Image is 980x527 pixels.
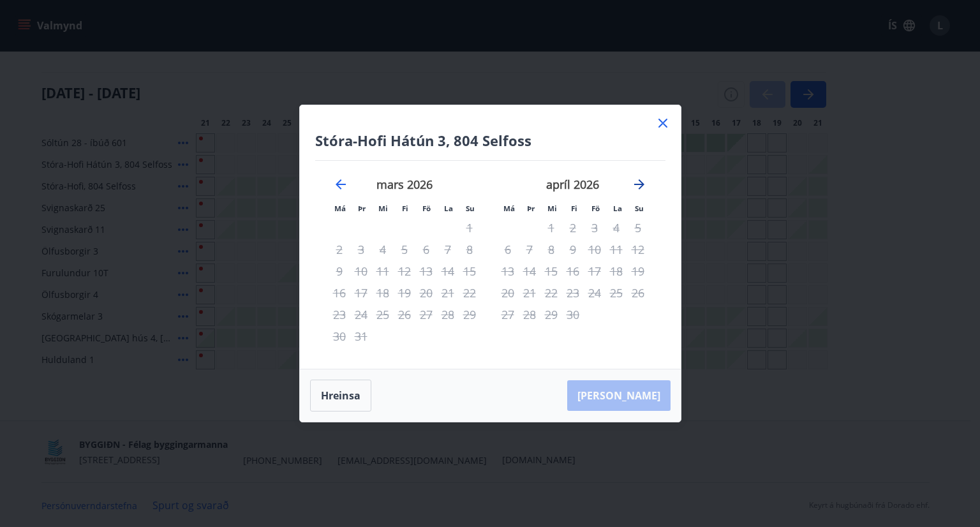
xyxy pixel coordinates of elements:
[497,239,519,260] td: Not available. mánudagur, 6. apríl 2026
[444,204,453,213] small: La
[519,239,540,260] td: Not available. þriðjudagur, 7. apríl 2026
[503,204,515,213] small: Má
[333,177,348,192] div: Move backward to switch to the previous month.
[466,204,475,213] small: Su
[329,260,350,282] td: Not available. mánudagur, 9. mars 2026
[519,304,540,325] td: Not available. þriðjudagur, 28. apríl 2026
[562,260,584,282] td: Not available. fimmtudagur, 16. apríl 2026
[329,239,350,260] td: Not available. mánudagur, 2. mars 2026
[372,260,394,282] td: Not available. miðvikudagur, 11. mars 2026
[540,282,562,304] td: Not available. miðvikudagur, 22. apríl 2026
[437,239,459,260] td: Not available. laugardagur, 7. mars 2026
[376,177,433,192] strong: mars 2026
[394,304,415,325] td: Not available. fimmtudagur, 26. mars 2026
[329,282,350,304] td: Not available. mánudagur, 16. mars 2026
[459,217,480,239] td: Not available. sunnudagur, 1. mars 2026
[437,260,459,282] td: Not available. laugardagur, 14. mars 2026
[459,282,480,304] td: Not available. sunnudagur, 22. mars 2026
[605,282,627,304] td: Not available. laugardagur, 25. apríl 2026
[422,204,431,213] small: Fö
[635,204,644,213] small: Su
[437,282,459,304] td: Not available. laugardagur, 21. mars 2026
[605,217,627,239] td: Not available. laugardagur, 4. apríl 2026
[584,239,605,260] td: Not available. föstudagur, 10. apríl 2026
[437,304,459,325] td: Not available. laugardagur, 28. mars 2026
[632,177,647,192] div: Move forward to switch to the next month.
[329,325,350,347] td: Not available. mánudagur, 30. mars 2026
[497,304,519,325] td: Not available. mánudagur, 27. apríl 2026
[415,239,437,260] td: Not available. föstudagur, 6. mars 2026
[459,304,480,325] td: Not available. sunnudagur, 29. mars 2026
[358,204,366,213] small: Þr
[627,217,649,239] td: Not available. sunnudagur, 5. apríl 2026
[459,260,480,282] td: Not available. sunnudagur, 15. mars 2026
[334,204,346,213] small: Má
[329,304,350,325] td: Not available. mánudagur, 23. mars 2026
[315,161,665,353] div: Calendar
[547,204,557,213] small: Mi
[540,217,562,239] td: Not available. miðvikudagur, 1. apríl 2026
[402,204,408,213] small: Fi
[540,260,562,282] td: Not available. miðvikudagur, 15. apríl 2026
[372,239,394,260] td: Not available. miðvikudagur, 4. mars 2026
[415,260,437,282] td: Not available. föstudagur, 13. mars 2026
[378,204,388,213] small: Mi
[519,260,540,282] td: Not available. þriðjudagur, 14. apríl 2026
[584,260,605,282] td: Not available. föstudagur, 17. apríl 2026
[613,204,622,213] small: La
[627,282,649,304] td: Not available. sunnudagur, 26. apríl 2026
[350,282,372,304] td: Not available. þriðjudagur, 17. mars 2026
[584,282,605,304] td: Not available. föstudagur, 24. apríl 2026
[571,204,577,213] small: Fi
[584,217,605,239] td: Not available. föstudagur, 3. apríl 2026
[519,282,540,304] td: Not available. þriðjudagur, 21. apríl 2026
[415,304,437,325] td: Not available. föstudagur, 27. mars 2026
[605,260,627,282] td: Not available. laugardagur, 18. apríl 2026
[394,282,415,304] td: Not available. fimmtudagur, 19. mars 2026
[310,380,371,412] button: Hreinsa
[605,239,627,260] td: Not available. laugardagur, 11. apríl 2026
[394,260,415,282] td: Not available. fimmtudagur, 12. mars 2026
[372,282,394,304] td: Not available. miðvikudagur, 18. mars 2026
[315,131,665,150] h4: Stóra-Hofi Hátún 3, 804 Selfoss
[627,260,649,282] td: Not available. sunnudagur, 19. apríl 2026
[350,239,372,260] td: Not available. þriðjudagur, 3. mars 2026
[350,304,372,325] td: Not available. þriðjudagur, 24. mars 2026
[540,239,562,260] td: Not available. miðvikudagur, 8. apríl 2026
[562,282,584,304] td: Not available. fimmtudagur, 23. apríl 2026
[546,177,599,192] strong: apríl 2026
[350,325,372,347] td: Not available. þriðjudagur, 31. mars 2026
[527,204,535,213] small: Þr
[540,304,562,325] td: Not available. miðvikudagur, 29. apríl 2026
[627,239,649,260] td: Not available. sunnudagur, 12. apríl 2026
[562,304,584,325] td: Not available. fimmtudagur, 30. apríl 2026
[459,239,480,260] td: Not available. sunnudagur, 8. mars 2026
[497,260,519,282] td: Not available. mánudagur, 13. apríl 2026
[415,282,437,304] td: Not available. föstudagur, 20. mars 2026
[372,304,394,325] td: Not available. miðvikudagur, 25. mars 2026
[394,239,415,260] td: Not available. fimmtudagur, 5. mars 2026
[562,239,584,260] td: Not available. fimmtudagur, 9. apríl 2026
[591,204,600,213] small: Fö
[350,260,372,282] td: Not available. þriðjudagur, 10. mars 2026
[497,282,519,304] td: Not available. mánudagur, 20. apríl 2026
[562,217,584,239] td: Not available. fimmtudagur, 2. apríl 2026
